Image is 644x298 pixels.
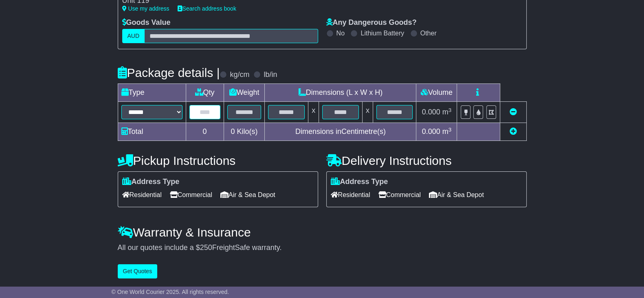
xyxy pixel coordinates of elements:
[186,123,224,141] td: 0
[122,177,180,186] label: Address Type
[331,188,370,201] span: Residential
[331,177,388,186] label: Address Type
[442,108,452,116] span: m
[186,84,224,102] td: Qty
[336,29,345,37] label: No
[264,70,277,79] label: lb/in
[448,107,452,113] sup: 3
[224,123,265,141] td: Kilo(s)
[510,108,517,116] a: Remove this item
[429,188,484,201] span: Air & Sea Depot
[170,188,212,201] span: Commercial
[378,188,421,201] span: Commercial
[220,188,275,201] span: Air & Sea Depot
[422,108,440,116] span: 0.000
[118,66,220,79] h4: Package details |
[200,243,212,252] span: 250
[420,29,437,37] label: Other
[326,18,417,27] label: Any Dangerous Goods?
[224,84,265,102] td: Weight
[118,84,186,102] td: Type
[326,154,527,167] h4: Delivery Instructions
[265,84,416,102] td: Dimensions (L x W x H)
[422,127,440,136] span: 0.000
[122,29,145,43] label: AUD
[442,127,452,136] span: m
[118,243,527,252] div: All our quotes include a $ FreightSafe warranty.
[231,127,235,136] span: 0
[112,289,229,295] span: © One World Courier 2025. All rights reserved.
[265,123,416,141] td: Dimensions in Centimetre(s)
[360,29,404,37] label: Lithium Battery
[118,123,186,141] td: Total
[448,127,452,133] sup: 3
[118,226,527,239] h4: Warranty & Insurance
[122,5,169,12] a: Use my address
[122,188,162,201] span: Residential
[416,84,457,102] td: Volume
[122,18,171,27] label: Goods Value
[230,70,249,79] label: kg/cm
[118,154,318,167] h4: Pickup Instructions
[510,127,517,136] a: Add new item
[118,264,158,278] button: Get Quotes
[178,5,236,12] a: Search address book
[362,102,373,123] td: x
[308,102,319,123] td: x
